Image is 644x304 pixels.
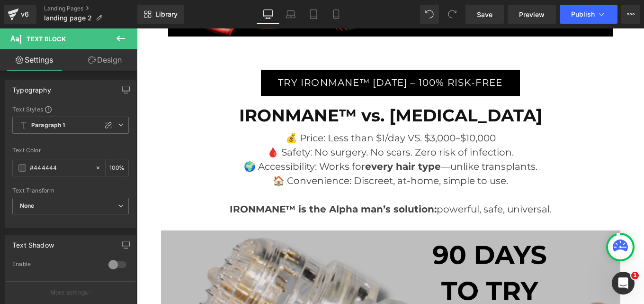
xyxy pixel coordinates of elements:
button: Undo [420,5,439,24]
p: More settings [50,288,88,297]
p: powerful, safe, universal. [24,174,483,188]
b: Paragraph 1 [31,121,65,129]
div: v6 [19,8,31,20]
strong: IRONMANE™ vs. [MEDICAL_DATA] [102,77,405,97]
b: None [20,202,35,209]
span: Text Block [27,35,66,43]
span: Library [155,10,178,18]
button: Publish [560,5,617,24]
input: Color [30,163,90,173]
a: Landing Pages [44,5,137,12]
a: v6 [4,5,36,24]
a: Laptop [279,5,302,24]
div: Text Shadow [12,236,54,249]
p: 🩸 Safety: No surgery. No scars. Zero risk of infection. [24,117,483,131]
a: Design [71,49,139,71]
p: 💰 Price: Less than $1/day VS. $3,000–$10,000 [24,102,483,117]
strong: every hair type [228,132,304,144]
span: landing page 2 [44,14,92,22]
iframe: Intercom live chat [612,272,635,295]
a: Preview [508,5,556,24]
strong: IRONMANE™ is the Alpha man’s solution: [93,175,300,186]
span: Save [477,9,492,19]
button: More [621,5,640,24]
span: Preview [519,9,545,19]
div: Typography [12,81,51,94]
a: New Library [137,5,184,24]
p: 🏠 Convenience: Discreet, at-home, simple to use. [24,145,483,159]
span: Publish [571,10,595,18]
a: Desktop [257,5,279,24]
div: % [106,159,128,176]
div: Enable [12,260,99,270]
div: Text Color [12,147,129,154]
p: 🌍 Accessibility: Works for —unlike transplants. [24,131,483,145]
span: 1 [631,272,639,279]
a: Tablet [302,5,325,24]
button: More settings [6,281,135,304]
a: TRY IRONMANE™ [DATE] – 100% RISK-FREE [124,41,383,68]
div: Text Transform [12,187,129,194]
div: Text Styles [12,105,129,113]
button: Redo [443,5,462,24]
a: Mobile [325,5,348,24]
